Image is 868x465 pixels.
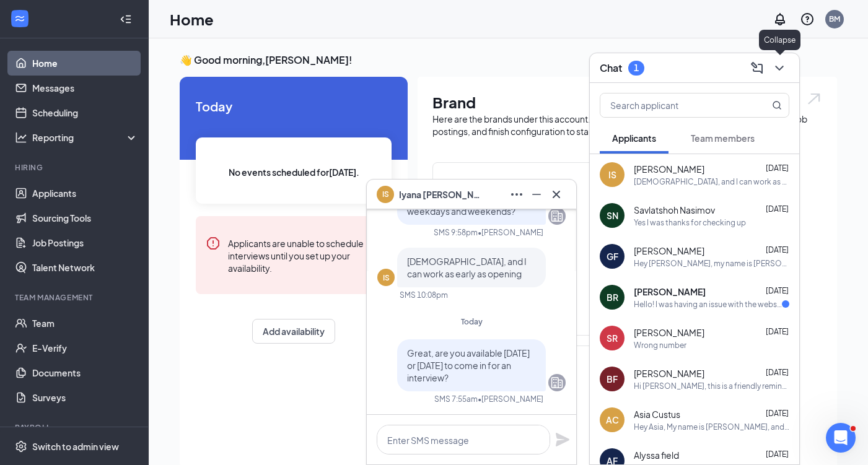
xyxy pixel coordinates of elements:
[750,61,765,76] svg: ComposeMessage
[509,187,524,202] svg: Ellipses
[478,394,543,404] span: • [PERSON_NAME]
[32,230,138,255] a: Job Postings
[432,113,822,137] div: Here are the brands under this account. Click into a brand to see your locations, managers, job p...
[15,440,27,453] svg: Settings
[826,423,856,453] iframe: Intercom live chat
[608,168,616,181] div: IS
[634,217,746,228] div: Yes I was thanks for checking up
[773,12,787,27] svg: Notifications
[766,409,789,418] span: [DATE]
[800,12,815,27] svg: QuestionInfo
[507,185,527,204] button: Ellipses
[634,381,789,391] div: Hi [PERSON_NAME], this is a friendly reminder. Your interview with [PERSON_NAME]' for Crew Member...
[15,162,136,173] div: Hiring
[607,209,618,222] div: SN
[634,408,680,420] span: Asia Custus
[32,360,138,385] a: Documents
[634,367,704,380] span: [PERSON_NAME]
[634,204,715,216] span: Savlatshoh Nasimov
[252,319,335,344] button: Add availability
[759,30,800,50] div: Collapse
[766,368,789,377] span: [DATE]
[546,185,566,204] button: Cross
[527,185,546,204] button: Minimize
[555,432,570,447] svg: Plane
[766,245,789,254] span: [DATE]
[612,133,656,144] span: Applicants
[606,414,619,426] div: AC
[206,236,221,251] svg: Error
[383,272,390,283] div: IS
[550,375,564,390] svg: Company
[32,100,138,125] a: Scheduling
[407,256,527,279] span: [DEMOGRAPHIC_DATA], and I can work as early as opening
[634,258,789,269] div: Hey [PERSON_NAME], my name is [PERSON_NAME]. I am the director of hr for the management group tha...
[634,245,704,257] span: [PERSON_NAME]
[634,299,782,310] div: Hello! I was having an issue with the website workstream so I had to cancel the interview, the da...
[407,347,530,383] span: Great, are you available [DATE] or [DATE] to come in for an interview?
[32,51,138,76] a: Home
[766,286,789,295] span: [DATE]
[32,181,138,206] a: Applicants
[829,14,840,24] div: BM
[549,187,564,202] svg: Cross
[772,100,782,110] svg: MagnifyingGlass
[634,63,639,73] div: 1
[600,93,747,117] input: Search applicant
[607,332,618,344] div: SR
[196,97,392,116] span: Today
[32,76,138,100] a: Messages
[691,133,755,144] span: Team members
[461,317,483,326] span: Today
[32,385,138,410] a: Surveys
[32,206,138,230] a: Sourcing Tools
[32,440,119,453] div: Switch to admin view
[766,204,789,214] span: [DATE]
[14,12,26,25] svg: WorkstreamLogo
[607,373,618,385] div: BF
[15,131,27,144] svg: Analysis
[634,163,704,175] span: [PERSON_NAME]
[766,163,789,173] span: [DATE]
[400,290,448,300] div: SMS 10:08pm
[32,131,139,144] div: Reporting
[600,61,622,75] h3: Chat
[634,449,679,461] span: Alyssa field
[15,292,136,303] div: Team Management
[766,450,789,459] span: [DATE]
[634,422,789,432] div: Hey Asia, My name is [PERSON_NAME], and I'm the Director of HR for the management group that owns...
[32,336,138,360] a: E-Verify
[634,176,789,187] div: [DEMOGRAPHIC_DATA], and I can work as early as opening
[180,53,837,67] h3: 👋 Good morning, [PERSON_NAME] !
[434,227,478,238] div: SMS 9:58pm
[170,9,214,30] h1: Home
[772,61,787,76] svg: ChevronDown
[32,255,138,280] a: Talent Network
[634,326,704,339] span: [PERSON_NAME]
[529,187,544,202] svg: Minimize
[550,209,564,224] svg: Company
[806,92,822,106] img: open.6027fd2a22e1237b5b06.svg
[747,58,767,78] button: ComposeMessage
[399,188,486,201] span: Iyana [PERSON_NAME]
[434,394,478,404] div: SMS 7:55am
[607,291,618,303] div: BR
[228,236,382,274] div: Applicants are unable to schedule interviews until you set up your availability.
[229,165,359,179] span: No events scheduled for [DATE] .
[478,227,543,238] span: • [PERSON_NAME]
[634,340,686,350] div: Wrong number
[32,311,138,336] a: Team
[120,13,132,25] svg: Collapse
[769,58,789,78] button: ChevronDown
[607,250,618,263] div: GF
[15,422,136,433] div: Payroll
[766,327,789,336] span: [DATE]
[432,92,822,113] h1: Brand
[634,285,706,298] span: [PERSON_NAME]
